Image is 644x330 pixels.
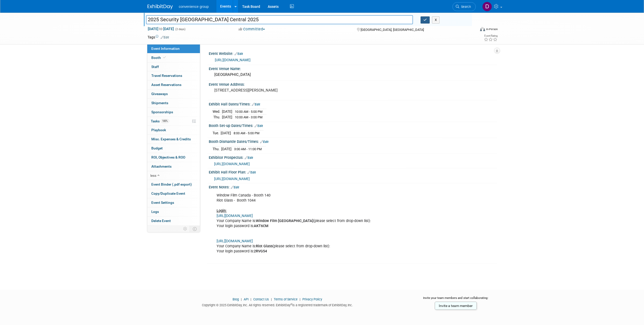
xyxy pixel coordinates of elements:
img: ExhibitDay [148,4,173,9]
span: Booth [151,56,167,60]
b: 2RVG54 [254,249,267,253]
a: Edit [260,140,268,144]
a: Attachments [147,162,200,171]
b: Riot Glass [256,244,273,248]
b: AKT6CM [254,224,268,228]
span: ROI, Objectives & ROO [151,155,185,159]
span: 100% [161,119,169,123]
a: [URL][DOMAIN_NAME] [217,239,253,243]
a: API [244,297,248,301]
td: [DATE] [222,109,232,115]
a: [URL][DOMAIN_NAME] [215,58,251,62]
div: Copyright © 2025 ExhibitDay, Inc. All rights reserved. ExhibitDay is a registered trademark of Ex... [148,302,408,307]
a: Edit [247,171,256,174]
span: Budget [151,146,163,150]
a: Edit [231,186,239,189]
div: Invite your team members and start collaborating: [415,296,497,303]
a: ROI, Objectives & ROO [147,153,200,162]
span: Event Binder (.pdf export) [151,182,192,186]
a: Event Settings [147,198,200,207]
span: Shipments [151,101,168,105]
a: Tasks100% [147,117,200,126]
a: Misc. Expenses & Credits [147,135,200,144]
div: [GEOGRAPHIC_DATA] [213,71,493,79]
td: Tags [148,35,169,40]
span: | [240,297,243,301]
span: Delete Event [151,219,171,223]
td: Personalize Event Tab Strip [181,226,190,232]
span: 3:00 AM - 11:00 PM [234,147,262,151]
td: Thu. [213,115,222,120]
span: less [150,173,156,178]
span: 10:00 AM - 3:00 PM [235,115,262,119]
a: Invite a team member [435,302,477,310]
a: Edit [252,103,260,106]
span: [DATE] [DATE] [148,27,174,31]
span: Travel Reservations [151,74,182,78]
span: Misc. Expenses & Credits [151,137,191,141]
a: Asset Reservations [147,80,200,89]
img: Diego Boechat [482,2,492,11]
a: Staff [147,62,200,71]
span: Tasks [151,119,169,123]
td: Wed. [213,109,222,115]
a: Edit [161,36,169,39]
span: | [249,297,253,301]
span: Logs [151,210,159,214]
div: In-Person [486,27,498,31]
div: Event Notes: [209,183,497,190]
u: Login: [217,209,227,213]
div: Event Website: [209,50,497,56]
span: Playbook [151,128,166,132]
a: Travel Reservations [147,71,200,80]
div: Event Format [446,26,498,34]
span: (2 days) [175,28,185,31]
a: Edit [235,52,243,56]
a: Contact Us [253,297,269,301]
td: Tue. [213,130,221,136]
span: Event Information [151,47,180,51]
span: Copy/Duplicate Event [151,191,185,195]
div: Booth Dismantle Dates/Times: [209,138,497,144]
div: Exhibit Hall Floor Plan: [209,168,497,175]
button: X [432,16,440,24]
a: less [147,171,200,180]
a: [URL][DOMAIN_NAME] [217,214,253,218]
div: Booth Set-up Dates/Times: [209,122,497,128]
a: Sponsorships [147,108,200,117]
a: Terms of Service [274,297,298,301]
a: Delete Event [147,216,200,225]
a: Event Binder (.pdf export) [147,180,200,189]
span: [GEOGRAPHIC_DATA], [GEOGRAPHIC_DATA] [361,28,424,32]
a: Playbook [147,126,200,135]
span: Staff [151,65,159,69]
td: Toggle Event Tabs [190,226,200,232]
div: Event Venue Address: [209,81,497,87]
a: Booth [147,53,200,62]
span: 8:00 AM - 5:00 PM [234,131,259,135]
span: Search [459,5,471,9]
td: [DATE] [221,146,232,152]
a: Edit [245,156,253,160]
a: Event Information [147,44,200,53]
span: to [158,27,163,31]
td: [DATE] [222,115,232,120]
img: Format-Inperson.png [480,27,485,31]
a: [URL][DOMAIN_NAME] [214,162,250,166]
span: 10:00 AM - 5:00 PM [235,110,262,114]
a: Edit [255,124,263,128]
div: Exhibitor Prospectus: [209,154,497,160]
b: Window Film [GEOGRAPHIC_DATA] [256,219,313,223]
button: Committed [237,27,267,32]
a: Budget [147,144,200,153]
a: Shipments [147,99,200,107]
a: Copy/Duplicate Event [147,189,200,198]
a: Logs [147,207,200,216]
span: | [270,297,273,301]
span: | [298,297,302,301]
span: Sponsorships [151,110,173,114]
div: Exhibit Hall Dates/Times: [209,100,497,107]
i: Booth reservation complete [163,56,166,59]
pre: [STREET_ADDRESS][PERSON_NAME] [214,88,323,93]
a: Search [452,2,476,11]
